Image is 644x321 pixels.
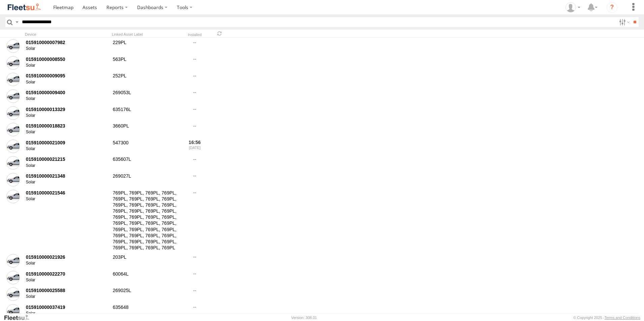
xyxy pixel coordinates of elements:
a: Terms and Conditions [605,316,640,320]
div: Solar [26,63,108,68]
div: 015910000021348 [26,173,108,179]
div: 563PL [112,55,179,71]
div: 60064L [112,270,179,285]
div: Solar [26,163,108,169]
div: 015910000018823 [26,123,108,129]
div: 015910000021546 [26,190,108,196]
div: 3660PL [112,122,179,137]
div: Solar [26,180,108,185]
div: 015910000009400 [26,90,108,96]
div: Solar [26,294,108,299]
div: 015910000022270 [26,271,108,277]
span: Refresh [216,30,224,37]
div: 015910000021009 [26,140,108,146]
div: Solar [26,46,108,51]
div: Solar [26,311,108,316]
div: 269027L [112,172,179,187]
div: 015910000037419 [26,304,108,310]
div: 635648 [112,303,179,319]
div: 015910000008550 [26,56,108,62]
div: 015910000021926 [26,254,108,260]
div: 635176L [112,105,179,121]
div: Solar [26,261,108,266]
div: 269053L [112,88,179,104]
div: 547300 [112,139,179,154]
div: 015910000021215 [26,156,108,162]
div: 269025L [112,286,179,302]
div: Solar [26,130,108,135]
div: Device [25,32,109,37]
label: Search Query [14,17,20,27]
div: 16:56 [DATE] [182,139,207,154]
div: Solar [26,278,108,283]
div: 015910000007982 [26,39,108,45]
div: 635607L [112,155,179,171]
div: Solar [26,197,108,202]
div: Solar [26,146,108,152]
label: Search Filter Options [616,17,631,27]
div: 015910000013329 [26,106,108,112]
div: Version: 308.01 [291,316,317,320]
div: 015910000009095 [26,73,108,79]
i: ? [607,2,617,13]
div: Installed [182,33,207,37]
div: © Copyright 2025 - [573,316,640,320]
div: Solar [26,80,108,85]
div: Solar [26,96,108,102]
a: Visit our Website [4,314,35,321]
div: Taylor Hager [563,2,583,12]
div: 203PL [112,253,179,269]
div: 229PL [112,38,179,54]
div: Solar [26,113,108,118]
div: 252PL [112,72,179,87]
img: fleetsu-logo-horizontal.svg [7,3,42,12]
div: 769PL, 769PL, 769PL, 769PL, 769PL, 769PL, 769PL, 769PL, 769PL, 769PL, 769PL, 769PL, 769PL, 769PL,... [112,189,179,252]
div: 015910000025588 [26,287,108,293]
div: Linked Asset Label [112,32,179,37]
